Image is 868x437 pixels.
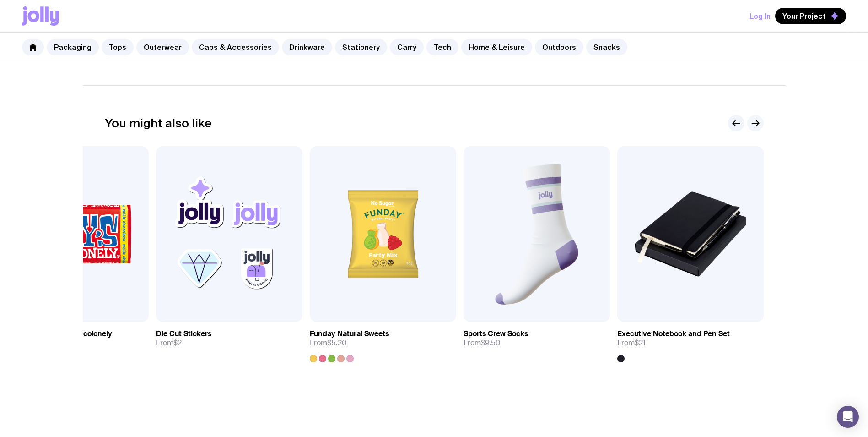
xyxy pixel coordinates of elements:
div: Open Intercom Messenger [837,406,859,428]
a: Home & Leisure [461,39,532,55]
span: $21 [635,338,646,348]
h2: You might also like [105,116,212,130]
span: From [464,339,501,348]
a: Outerwear [136,39,189,55]
a: Funday Natural SweetsFrom$5.20 [310,322,456,362]
button: Log In [749,8,771,24]
a: Executive Notebook and Pen SetFrom$21 [617,322,764,362]
span: From [617,339,646,348]
a: Outdoors [535,39,583,55]
span: $2 [173,338,182,348]
a: Snacks [586,39,627,55]
span: From [310,339,347,348]
a: Sports Crew SocksFrom$9.50 [464,322,610,355]
h3: Die Cut Stickers [156,329,211,339]
span: Your Project [782,11,826,21]
span: From [156,339,182,348]
a: Packaging [47,39,99,55]
h3: Sports Crew Socks [464,329,528,339]
button: Your Project [775,8,846,24]
span: $5.20 [327,338,347,348]
a: Tops [102,39,134,55]
a: Carry [390,39,424,55]
h3: Funday Natural Sweets [310,329,389,339]
h3: Executive Notebook and Pen Set [617,329,730,339]
a: Caps & Accessories [192,39,279,55]
span: $9.50 [481,338,501,348]
a: Drinkware [282,39,332,55]
a: Die Cut StickersFrom$2 [156,322,302,355]
a: Tech [426,39,458,55]
a: Stationery [335,39,387,55]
